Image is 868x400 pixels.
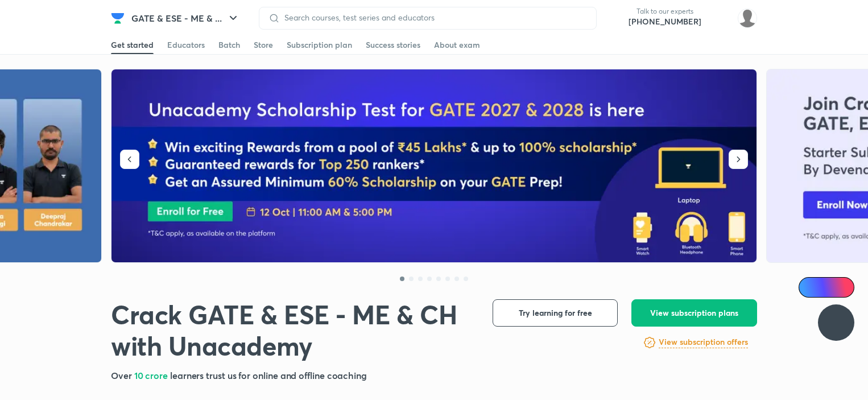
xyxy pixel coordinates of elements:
a: [PHONE_NUMBER] [629,16,701,27]
p: Talk to our experts [629,7,701,16]
a: Educators [167,36,205,54]
span: View subscription plans [650,307,738,319]
img: Shivam Pandey [738,9,757,28]
a: Get started [111,36,154,54]
img: avatar [710,9,729,27]
button: Try learning for free [493,299,618,327]
div: Success stories [366,39,420,51]
div: Store [254,39,273,51]
a: Batch [218,36,240,54]
a: About exam [434,36,480,54]
div: Batch [218,39,240,51]
div: About exam [434,39,480,51]
span: 10 crore [134,369,170,381]
a: Subscription plan [287,36,352,54]
div: Subscription plan [287,39,352,51]
img: ttu [829,316,843,329]
input: Search courses, test series and educators [280,13,587,22]
img: call-us [606,7,629,30]
h1: Crack GATE & ESE - ME & CH with Unacademy [111,299,474,362]
a: Success stories [366,36,420,54]
span: Ai Doubts [817,283,848,292]
a: View subscription offers [659,336,748,349]
a: Store [254,36,273,54]
span: learners trust us for online and offline coaching [170,369,367,381]
span: Try learning for free [519,307,592,319]
img: Company Logo [111,11,125,25]
h6: View subscription offers [659,336,748,348]
span: Over [111,369,134,381]
div: Educators [167,39,205,51]
button: GATE & ESE - ME & ... [125,7,247,30]
div: Get started [111,39,154,51]
a: Ai Doubts [799,277,854,298]
button: View subscription plans [631,299,757,327]
img: Icon [805,283,815,292]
